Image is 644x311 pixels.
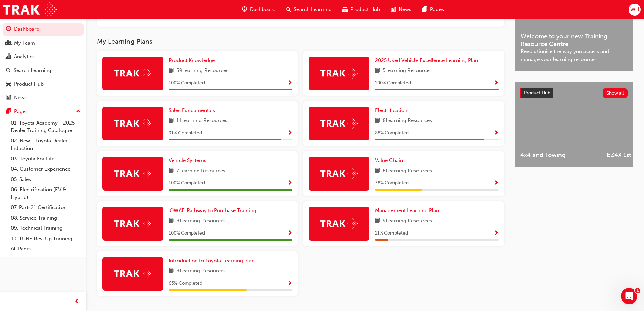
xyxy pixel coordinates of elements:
[521,32,627,48] span: Welcome to your new Training Resource Centre
[375,229,408,237] span: 11 % Completed
[524,90,550,96] span: Product Hub
[14,108,28,115] div: Pages
[521,48,627,63] span: Revolutionise the way you access and manage your learning resources.
[6,40,11,46] span: people-icon
[114,118,151,129] img: Trak
[342,5,348,14] span: car-icon
[520,151,596,159] span: 4x4 and Towing
[281,3,337,17] a: search-iconSearch Learning
[8,244,84,254] a: All Pages
[169,280,202,287] span: 63 % Completed
[8,154,84,164] a: 03. Toyota For Life
[375,207,439,214] span: Management Learning Plan
[114,68,151,79] img: Trak
[8,174,84,185] a: 05. Sales
[287,279,292,288] button: Show Progress
[14,67,51,74] div: Search Learning
[6,109,11,115] span: pages-icon
[287,80,292,86] span: Show Progress
[320,68,358,79] img: Trak
[237,3,281,17] a: guage-iconDashboard
[494,80,499,86] span: Show Progress
[391,5,396,14] span: news-icon
[176,217,226,225] span: 8 Learning Resources
[6,95,11,101] span: news-icon
[169,217,174,225] span: book-icon
[494,229,499,238] button: Show Progress
[320,168,358,179] img: Trak
[287,129,292,137] button: Show Progress
[621,288,637,304] iframe: Intercom live chat
[494,230,499,237] span: Show Progress
[14,39,35,47] div: My Team
[422,5,427,14] span: pages-icon
[494,130,499,136] span: Show Progress
[169,267,174,275] span: book-icon
[375,57,481,64] a: 2025 Used Vehicle Excellence Learning Plan
[8,202,84,213] a: 07. Parts21 Certification
[169,207,259,215] a: 'OWAF' Pathway to Purchase Training
[375,167,380,175] span: book-icon
[176,267,226,275] span: 8 Learning Resources
[176,67,229,75] span: 59 Learning Resources
[287,229,292,238] button: Show Progress
[76,107,81,116] span: up-icon
[375,179,409,187] span: 38 % Completed
[169,79,205,87] span: 100 % Completed
[494,179,499,187] button: Show Progress
[169,157,209,164] a: Vehicle Systems
[320,218,358,229] img: Trak
[3,2,57,17] a: Trak
[385,3,417,17] a: news-iconNews
[520,88,628,98] a: Product HubShow all
[375,107,407,113] span: Electrification
[3,50,84,63] a: Analytics
[383,167,432,175] span: 8 Learning Resources
[169,129,202,137] span: 91 % Completed
[169,57,217,64] a: Product Knowledge
[375,79,411,87] span: 100 % Completed
[287,130,292,136] span: Show Progress
[242,5,247,14] span: guage-icon
[3,92,84,104] a: News
[494,79,499,87] button: Show Progress
[8,136,84,154] a: 02. New - Toyota Dealer Induction
[287,281,292,287] span: Show Progress
[430,6,444,14] span: Pages
[74,297,79,306] span: prev-icon
[3,64,84,77] a: Search Learning
[383,217,432,225] span: 9 Learning Resources
[375,129,409,137] span: 88 % Completed
[6,81,11,87] span: car-icon
[603,88,628,98] button: Show all
[8,184,84,202] a: 06. Electrification (EV & Hybrid)
[250,6,276,14] span: Dashboard
[169,179,205,187] span: 100 % Completed
[169,207,256,214] span: 'OWAF' Pathway to Purchase Training
[635,288,640,293] span: 1
[6,26,11,32] span: guage-icon
[8,234,84,244] a: 10. TUNE Rev-Up Training
[169,258,255,264] span: Introduction to Toyota Learning Plan
[169,257,257,265] a: Introduction to Toyota Learning Plan
[3,23,84,36] a: Dashboard
[14,94,27,102] div: News
[8,164,84,174] a: 04. Customer Experience
[8,118,84,136] a: 01. Toyota Academy - 2025 Dealer Training Catalogue
[375,107,410,114] a: Electrification
[375,57,478,63] span: 2025 Used Vehicle Excellence Learning Plan
[169,107,215,113] span: Sales Fundamentals
[3,37,84,49] a: My Team
[629,4,641,16] button: WH
[3,22,84,105] button: DashboardMy TeamAnalyticsSearch LearningProduct HubNews
[286,5,291,14] span: search-icon
[375,157,403,163] span: Value Chain
[169,167,174,175] span: book-icon
[287,79,292,87] button: Show Progress
[14,53,35,61] div: Analytics
[114,168,151,179] img: Trak
[375,157,406,164] a: Value Chain
[320,118,358,129] img: Trak
[399,6,411,14] span: News
[383,67,432,75] span: 5 Learning Resources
